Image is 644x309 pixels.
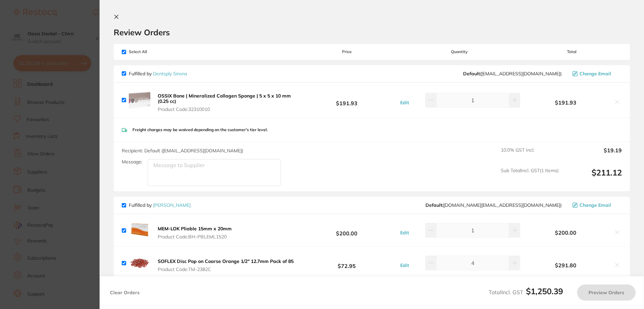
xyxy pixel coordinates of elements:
[297,94,396,106] b: $191.93
[153,71,187,77] a: Dentsply Sirona
[114,27,630,37] h2: Review Orders
[564,168,622,186] output: $211.12
[156,258,296,272] button: SOFLEX Disc Pop on Coarse Orange 1/2" 12.7mm Pack of 85 Product Code:TM-2382C
[398,100,411,106] button: Edit
[158,107,295,112] span: Product Code: 32310010
[579,202,611,208] span: Change Email
[297,257,396,269] b: $72.95
[577,284,636,301] button: Preview Orders
[158,258,294,264] b: SOFLEX Disc Pop on Coarse Orange 1/2" 12.7mm Pack of 85
[129,71,187,76] p: Fulfilled by
[129,220,150,241] img: ZjZ1anBoZQ
[122,159,142,165] label: Message:
[522,100,610,106] b: $191.93
[156,226,234,240] button: MEM-LOK Pliable 15mm x 20mm Product Code:BH-PBLEML1520
[564,147,622,162] output: $19.19
[570,202,622,208] button: Change Email
[158,226,232,232] b: MEM-LOK Pliable 15mm x 20mm
[158,93,291,104] b: OSSIX Bone | Mineralized Collagen Sponge | 5 x 5 x 10 mm (0.25 cc)
[425,202,442,208] b: Default
[526,286,563,296] b: $1,250.39
[297,224,396,237] b: $200.00
[132,127,268,132] p: Freight charges may be waived depending on the customer's tier level.
[129,252,150,274] img: aDNiNDJsZQ
[122,148,243,154] span: Recipient: Default ( [EMAIL_ADDRESS][DOMAIN_NAME] )
[108,284,142,301] button: Clear Orders
[158,234,232,239] span: Product Code: BH-PBLEML1520
[522,49,622,54] span: Total
[398,230,411,236] button: Edit
[297,49,396,54] span: Price
[156,93,297,112] button: OSSIX Bone | Mineralized Collagen Sponge | 5 x 5 x 10 mm (0.25 cc) Product Code:32310010
[129,89,150,111] img: YXpsb2R4cw
[397,49,522,54] span: Quantity
[463,71,480,77] b: Default
[463,71,562,76] span: clientservices@dentsplysirona.com
[398,262,411,268] button: Edit
[122,49,189,54] span: Select All
[522,230,610,236] b: $200.00
[579,71,611,76] span: Change Email
[153,202,191,208] a: [PERSON_NAME]
[489,289,563,296] span: Total Incl. GST
[425,202,562,208] span: customer.care@henryschein.com.au
[158,267,294,272] span: Product Code: TM-2382C
[501,168,559,186] span: Sub Total Incl. GST ( 1 Items)
[501,147,559,162] span: 10.0 % GST Incl.
[570,71,622,77] button: Change Email
[522,262,610,268] b: $291.80
[129,202,191,208] p: Fulfilled by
